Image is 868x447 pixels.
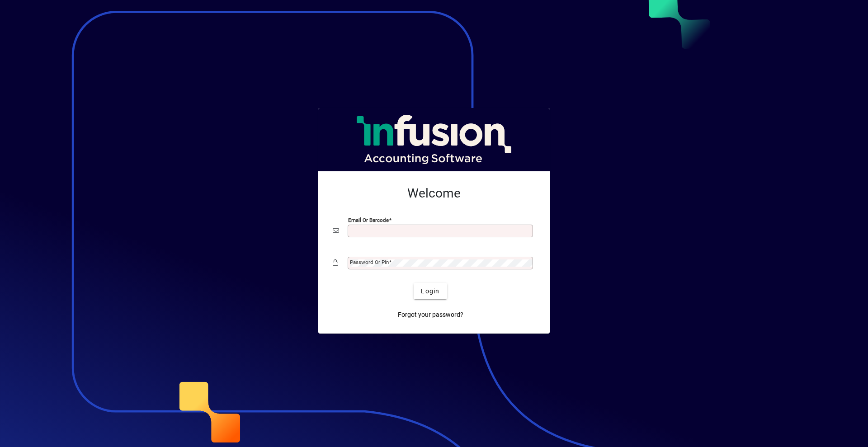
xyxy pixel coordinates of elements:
[394,306,467,323] a: Forgot your password?
[348,217,389,223] mat-label: Email or Barcode
[421,287,439,296] span: Login
[398,310,463,320] span: Forgot your password?
[414,283,447,299] button: Login
[333,186,535,201] h2: Welcome
[350,259,389,265] mat-label: Password or Pin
